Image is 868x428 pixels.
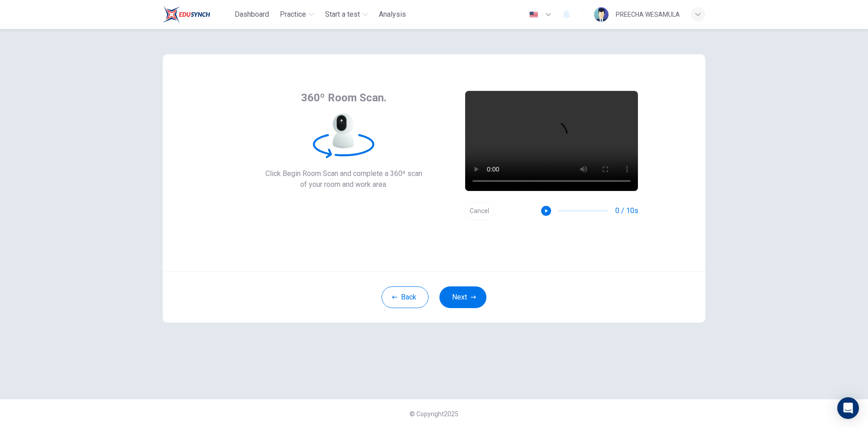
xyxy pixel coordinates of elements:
span: 360º Room Scan. [301,90,387,105]
div: Open Intercom Messenger [837,397,859,419]
img: Train Test logo [163,5,210,24]
button: Practice [276,6,318,23]
span: Analysis [379,9,406,20]
span: Dashboard [235,9,269,20]
button: Dashboard [231,6,273,23]
button: Cancel [465,202,494,220]
span: © Copyright 2025 [410,410,458,418]
span: 0 / 10s [615,205,638,216]
span: Click Begin Room Scan and complete a 360º scan [265,168,422,179]
span: of your room and work area. [265,179,422,190]
div: PREECHA WESAMULA [616,9,680,20]
button: Back [382,286,429,308]
img: Profile picture [594,7,609,22]
button: Analysis [375,6,410,23]
button: Next [439,286,486,308]
img: en [528,11,539,18]
a: Train Test logo [163,5,231,24]
button: Start a test [321,6,372,23]
span: Start a test [325,9,360,20]
span: Practice [280,9,306,20]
